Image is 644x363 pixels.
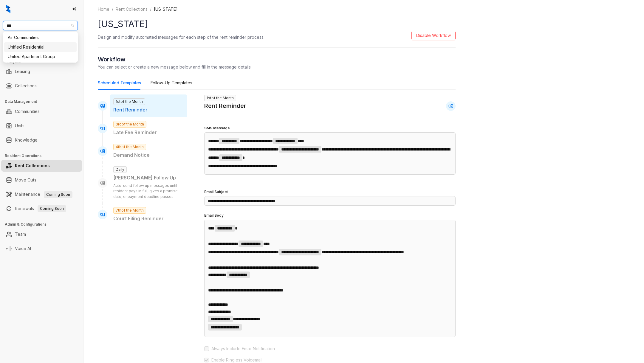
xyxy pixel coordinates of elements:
[6,5,10,13] img: logo
[204,213,456,218] h4: Email Body
[38,205,66,212] span: Coming Soon
[114,6,149,13] a: Rent Collections
[1,160,82,172] li: Rent Collections
[204,95,236,101] span: 1st of the Month
[98,64,456,70] p: You can select or create a new message below and fill in the message details.
[113,207,146,214] span: 7th of the Month
[15,243,31,255] a: Voice AI
[204,101,246,111] h2: Rent Reminder
[5,153,83,159] h3: Resident Operations
[4,52,77,61] div: United Apartment Group
[1,134,82,146] li: Knowledge
[8,34,73,41] div: Air Communities
[1,80,82,92] li: Collections
[209,345,277,352] span: Always Include Email Notification
[113,151,184,159] p: Demand Notice
[1,188,82,200] li: Maintenance
[98,17,456,31] h1: [US_STATE]
[1,40,82,52] li: Leads
[151,80,192,86] div: Follow-Up Templates
[15,106,40,117] a: Communities
[1,228,82,240] li: Team
[1,66,82,77] li: Leasing
[98,55,456,64] h2: Workflow
[15,203,66,215] a: RenewalsComing Soon
[113,174,184,182] div: [PERSON_NAME] Follow Up
[1,243,82,255] li: Voice AI
[98,34,264,40] p: Design and modify automated messages for each step of the rent reminder process.
[416,32,451,39] span: Disable Workflow
[8,53,73,60] div: United Apartment Group
[113,106,184,114] p: Rent Reminder
[15,80,37,92] a: Collections
[150,6,151,13] li: /
[5,99,83,104] h3: Data Management
[15,174,36,186] a: Move Outs
[113,98,145,105] span: 1st of the Month
[112,6,113,13] li: /
[113,121,146,128] span: 3rd of the Month
[4,33,77,42] div: Air Communities
[15,160,50,172] a: Rent Collections
[15,120,24,132] a: Units
[15,66,30,77] a: Leasing
[113,183,184,200] p: Auto-send follow up messages until resident pays in full, gives a promise date, or payment deadli...
[113,215,184,222] p: Court Filing Reminder
[15,134,38,146] a: Knowledge
[113,129,184,136] p: Late Fee Reminder
[44,191,72,198] span: Coming Soon
[98,80,141,86] div: Scheduled Templates
[4,42,77,52] div: Unified Residential
[15,228,26,240] a: Team
[97,6,111,13] a: Home
[5,222,83,227] h3: Admin & Configurations
[8,44,73,50] div: Unified Residential
[1,203,82,215] li: Renewals
[113,166,127,173] span: Daily
[411,31,456,40] button: Disable Workflow
[204,189,456,195] h4: Email Subject
[204,125,456,131] h4: SMS Message
[113,144,146,150] span: 4th of the Month
[1,106,82,117] li: Communities
[1,174,82,186] li: Move Outs
[1,120,82,132] li: Units
[154,6,178,13] li: [US_STATE]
